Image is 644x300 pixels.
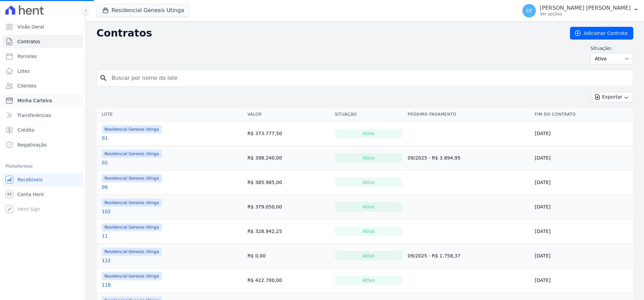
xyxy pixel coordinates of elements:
span: Residencial Genesis Utinga [102,125,162,133]
th: Fim do Contrato [532,108,633,121]
span: Lotes [17,68,30,74]
a: Negativação [3,138,83,152]
td: R$ 379.050,00 [245,195,332,219]
div: Ativo [335,178,403,187]
p: Ver opções [540,11,631,17]
a: Contratos [3,35,83,48]
td: [DATE] [532,121,633,146]
span: Residencial Genesis Utinga [102,150,162,158]
a: Visão Geral [3,20,83,34]
td: [DATE] [532,219,633,244]
span: Negativação [17,141,47,148]
div: Ativo [335,129,403,138]
span: Residencial Genesis Utinga [102,199,162,207]
span: EE [526,8,532,13]
td: [DATE] [532,195,633,219]
input: Buscar por nome do lote [108,71,630,85]
a: 118 [102,282,111,288]
span: Residencial Genesis Utinga [102,174,162,182]
td: R$ 328.942,25 [245,219,332,244]
div: Plataformas [5,162,80,170]
span: Parcelas [17,53,37,60]
span: Conta Hent [17,191,44,198]
a: Minha Carteira [3,94,83,107]
h2: Contratos [96,27,559,39]
a: Clientes [3,79,83,93]
p: [PERSON_NAME] [PERSON_NAME] [540,5,631,11]
div: Ativo [335,251,403,260]
span: Crédito [17,127,34,133]
button: Residencial Genesis Utinga [96,4,190,17]
a: 02 [102,159,108,166]
a: 09/2025 - R$ 3.894,95 [408,155,460,161]
a: 102 [102,208,111,215]
a: Transferências [3,109,83,122]
span: Transferências [17,112,51,119]
button: Exportar [591,92,633,102]
td: [DATE] [532,268,633,293]
td: R$ 0,00 [245,244,332,268]
i: search [99,74,108,82]
a: Parcelas [3,50,83,63]
span: Minha Carteira [17,97,52,104]
td: R$ 373.777,50 [245,121,332,146]
td: R$ 398.240,00 [245,146,332,170]
td: [DATE] [532,244,633,268]
a: 09/2025 - R$ 1.758,37 [408,253,460,258]
th: Lote [96,108,245,121]
div: Ativo [335,153,403,163]
td: [DATE] [532,146,633,170]
th: Próximo Pagamento [405,108,532,121]
th: Situação [332,108,405,121]
a: Crédito [3,123,83,137]
a: 112 [102,257,111,264]
a: Adicionar Contrato [570,27,633,40]
span: Residencial Genesis Utinga [102,272,162,280]
span: Recebíveis [17,176,43,183]
a: Lotes [3,64,83,78]
th: Valor [245,108,332,121]
div: Ativo [335,202,403,212]
a: Recebíveis [3,173,83,186]
span: Residencial Genesis Utinga [102,223,162,231]
div: Ativo [335,227,403,236]
button: EE [PERSON_NAME] [PERSON_NAME] Ver opções [517,1,644,20]
span: Contratos [17,38,40,45]
span: Residencial Genesis Utinga [102,248,162,256]
a: 06 [102,184,108,190]
a: 11 [102,233,108,239]
a: Conta Hent [3,188,83,201]
td: R$ 422.700,00 [245,268,332,293]
span: Visão Geral [17,23,44,30]
td: R$ 385.985,00 [245,170,332,195]
span: Clientes [17,82,36,89]
div: Ativo [335,276,403,285]
label: Situação: [590,45,633,52]
td: [DATE] [532,170,633,195]
a: 01 [102,135,108,141]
